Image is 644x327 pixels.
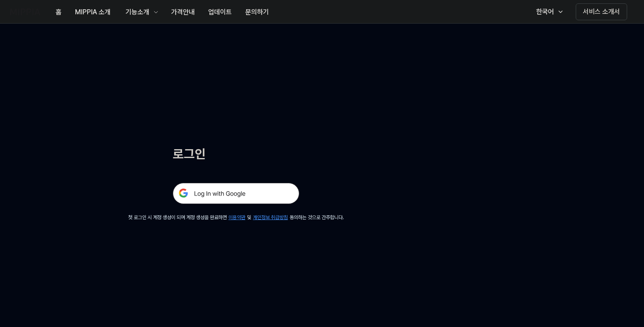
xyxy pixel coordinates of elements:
img: logo [10,8,40,15]
button: 서비스 소개서 [576,3,627,20]
button: 업데이트 [201,4,239,21]
div: 기능소개 [124,7,151,17]
button: 홈 [49,4,68,21]
a: 이용약관 [228,214,245,220]
div: 첫 로그인 시 계정 생성이 되며 계정 생성을 완료하면 및 동의하는 것으로 간주합니다. [128,214,344,221]
button: 가격안내 [164,4,201,21]
a: 개인정보 취급방침 [253,214,288,220]
button: 문의하기 [239,4,276,21]
button: 기능소개 [117,4,164,21]
a: 업데이트 [201,0,239,24]
button: MIPPIA 소개 [68,4,117,21]
img: 구글 로그인 버튼 [173,183,299,204]
button: 한국어 [528,3,569,20]
h1: 로그인 [173,145,299,163]
div: 한국어 [534,7,555,17]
